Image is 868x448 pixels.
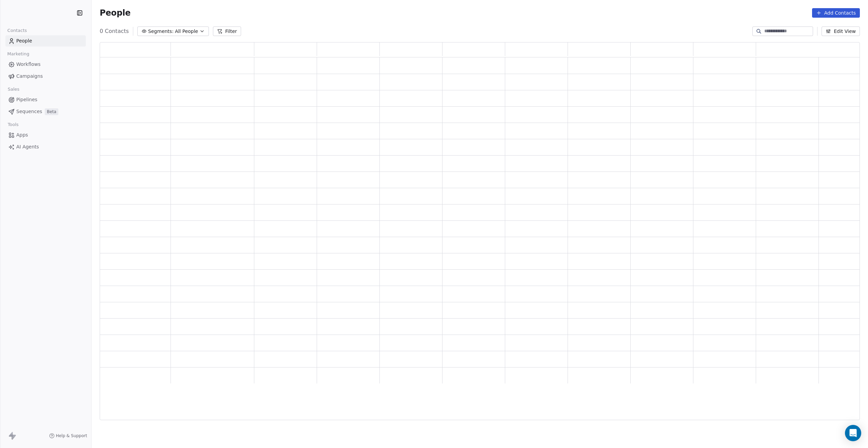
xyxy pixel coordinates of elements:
button: Filter [213,26,241,36]
span: Apps [16,131,28,139]
a: Help & Support [49,433,87,438]
span: Beta [45,108,58,115]
span: Pipelines [16,96,37,103]
span: People [100,8,131,18]
span: Segments: [148,28,174,35]
span: All People [175,28,198,35]
a: AI Agents [5,141,86,153]
span: Contacts [4,25,30,36]
a: People [5,35,86,47]
div: Open Intercom Messenger [845,425,861,441]
span: Campaigns [16,73,43,80]
a: Apps [5,129,86,141]
span: Tools [5,120,21,130]
button: Add Contacts [812,8,860,18]
div: grid [100,57,860,420]
span: Workflows [16,61,41,68]
span: Sales [5,84,22,94]
button: Edit View [822,26,860,36]
span: People [16,37,32,44]
a: SequencesBeta [5,106,86,117]
a: Pipelines [5,94,86,105]
span: AI Agents [16,143,39,150]
span: 0 Contacts [100,27,129,35]
a: Campaigns [5,71,86,82]
a: Workflows [5,59,86,70]
span: Help & Support [56,433,87,438]
span: Sequences [16,108,42,115]
span: Marketing [4,49,32,59]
